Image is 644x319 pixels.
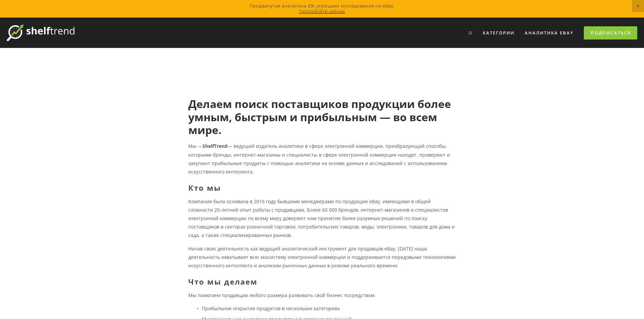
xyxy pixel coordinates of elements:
[188,276,258,287] font: Что мы делаем
[591,30,631,36] font: Подписаться
[188,292,376,298] font: Мы помогаем продавцам любого размера развивать свой бизнес посредством:
[202,143,228,149] font: ShelfTrend
[525,30,574,36] font: Аналитика eBay
[188,245,457,269] font: Начав свою деятельность как ведущий аналитический инструмент для продавцов eBay, [DATE] наша деят...
[299,8,345,14] a: Попробуйте сейчас
[202,305,340,312] font: Прибыльное открытие продуктов в нескольких категориях
[188,143,451,175] font: — ведущий издатель аналитики в сфере электронной коммерции, преобразующий способы, которыми бренд...
[7,24,74,41] img: ShelfTrend
[483,30,515,36] font: Категории
[464,27,477,38] a: О
[188,97,454,137] font: Делаем поиск поставщиков продукции более умным, быстрым и прибыльным — во всем мире.
[584,26,637,39] a: Подписаться
[188,198,456,239] font: Компания была основана в 2016 году бывшими менеджерами по продукции eBay, имеющими в общей сложно...
[188,183,221,193] font: Кто мы
[188,143,202,149] font: Мы —
[469,30,473,36] font: О
[520,27,578,38] a: Аналитика eBay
